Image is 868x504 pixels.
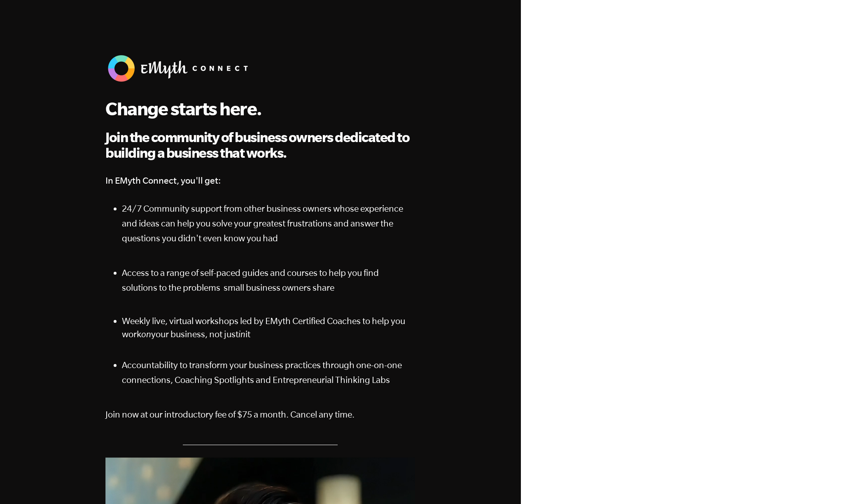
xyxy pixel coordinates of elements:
iframe: Chat Widget [827,464,868,504]
h2: Join the community of business owners dedicated to building a business that works. [105,129,415,161]
span: Access to a range of self-paced guides and courses to help you find solutions to the problems sma... [122,268,379,292]
p: Join now at our introductory fee of $75 a month. Cancel any time. [105,407,415,422]
span: it [245,329,250,339]
span: Accountability to transform your business practices through one-on-one connections, Coaching Spot... [122,360,402,385]
img: EMyth Connect Banner w White Text [105,53,254,84]
span: your business, not just [151,329,238,339]
p: 24/7 Community support from other business owners whose experience and ideas can help you solve y... [122,201,415,245]
h1: Change starts here. [105,98,415,119]
h4: In EMyth Connect, you'll get: [105,173,415,188]
span: Weekly live, virtual workshops led by EMyth Certified Coaches to help you work [122,316,405,339]
em: on [141,329,151,339]
em: in [238,329,245,339]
